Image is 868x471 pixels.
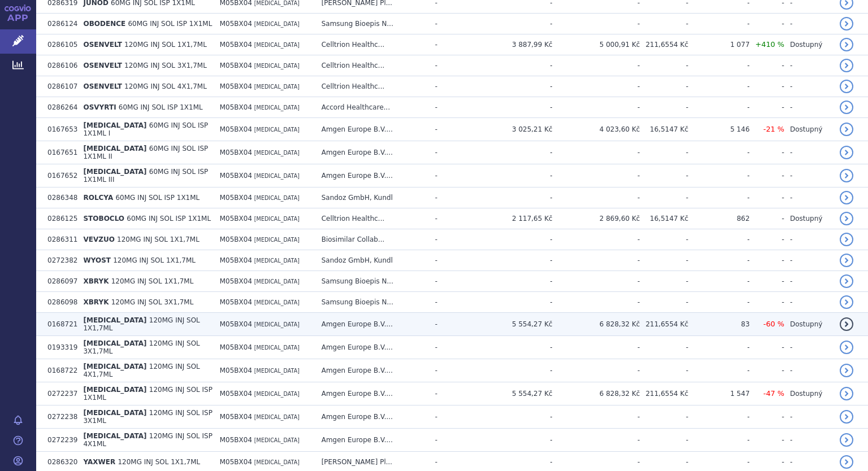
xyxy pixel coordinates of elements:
[840,410,853,424] a: detail
[316,250,429,271] td: Sandoz GmbH, Kundl
[220,413,252,421] span: M05BX04
[640,55,688,76] td: -
[83,363,146,370] span: [MEDICAL_DATA]
[83,363,199,378] span: 120MG INJ SOL 4X1,7ML
[254,63,300,69] span: [MEDICAL_DATA]
[429,229,470,250] td: -
[553,382,640,405] td: 6 828,32 Kč
[42,271,77,292] td: 0286097
[784,250,834,271] td: -
[688,271,750,292] td: -
[42,97,77,118] td: 0286264
[429,336,470,359] td: -
[784,118,834,141] td: Dostupný
[640,208,688,229] td: 16,5147 Kč
[763,125,784,133] span: -21 %
[316,164,429,187] td: Amgen Europe B.V....
[688,359,750,382] td: -
[750,336,784,359] td: -
[429,14,470,34] td: -
[553,118,640,141] td: 4 023,60 Kč
[553,271,640,292] td: -
[42,250,77,271] td: 0272382
[840,295,853,309] a: detail
[840,169,853,182] a: detail
[553,97,640,118] td: -
[117,236,199,243] span: 120MG INJ SOL 1X1,7ML
[784,97,834,118] td: -
[640,141,688,164] td: -
[470,118,553,141] td: 3 025,21 Kč
[429,187,470,208] td: -
[553,292,640,313] td: -
[840,317,853,331] a: detail
[220,82,252,90] span: M05BX04
[640,34,688,55] td: 211,6554 Kč
[688,34,750,55] td: 1 077
[124,82,207,90] span: 120MG INJ SOL 4X1,7ML
[840,433,853,447] a: detail
[750,187,784,208] td: -
[42,187,77,208] td: 0286348
[83,103,116,111] span: OSVYRTI
[688,76,750,97] td: -
[840,17,853,30] a: detail
[429,34,470,55] td: -
[750,14,784,34] td: -
[220,103,252,111] span: M05BX04
[124,41,207,49] span: 120MG INJ SOL 1X1,7ML
[470,187,553,208] td: -
[688,429,750,452] td: -
[470,250,553,271] td: -
[640,14,688,34] td: -
[316,141,429,164] td: Amgen Europe B.V....
[553,208,640,229] td: 2 869,60 Kč
[83,386,212,402] span: 120MG INJ SOL ISP 1X1ML
[254,344,300,351] span: [MEDICAL_DATA]
[220,194,252,202] span: M05BX04
[640,187,688,208] td: -
[840,254,853,267] a: detail
[316,382,429,405] td: Amgen Europe B.V....
[750,250,784,271] td: -
[316,34,429,55] td: Celltrion Healthc...
[784,187,834,208] td: -
[784,405,834,429] td: -
[553,55,640,76] td: -
[42,336,77,359] td: 0193319
[254,321,300,328] span: [MEDICAL_DATA]
[254,21,300,27] span: [MEDICAL_DATA]
[220,436,252,444] span: M05BX04
[470,208,553,229] td: 2 117,65 Kč
[42,14,77,34] td: 0286124
[42,141,77,164] td: 0167651
[688,97,750,118] td: -
[553,164,640,187] td: -
[220,277,252,285] span: M05BX04
[220,41,252,49] span: M05BX04
[42,292,77,313] td: 0286098
[553,359,640,382] td: -
[316,429,429,452] td: Amgen Europe B.V....
[840,364,853,377] a: detail
[115,194,199,202] span: 60MG INJ SOL ISP 1X1ML
[784,34,834,55] td: Dostupný
[784,14,834,34] td: -
[429,292,470,313] td: -
[784,76,834,97] td: -
[470,429,553,452] td: -
[429,405,470,429] td: -
[553,14,640,34] td: -
[316,76,429,97] td: Celltrion Healthc...
[553,250,640,271] td: -
[750,76,784,97] td: -
[640,76,688,97] td: -
[756,40,784,49] span: +410 %
[127,215,211,223] span: 60MG INJ SOL ISP 1X1ML
[688,118,750,141] td: 5 146
[83,409,146,417] span: [MEDICAL_DATA]
[254,195,300,201] span: [MEDICAL_DATA]
[83,316,199,332] span: 120MG INJ SOL 1X1,7ML
[688,141,750,164] td: -
[640,229,688,250] td: -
